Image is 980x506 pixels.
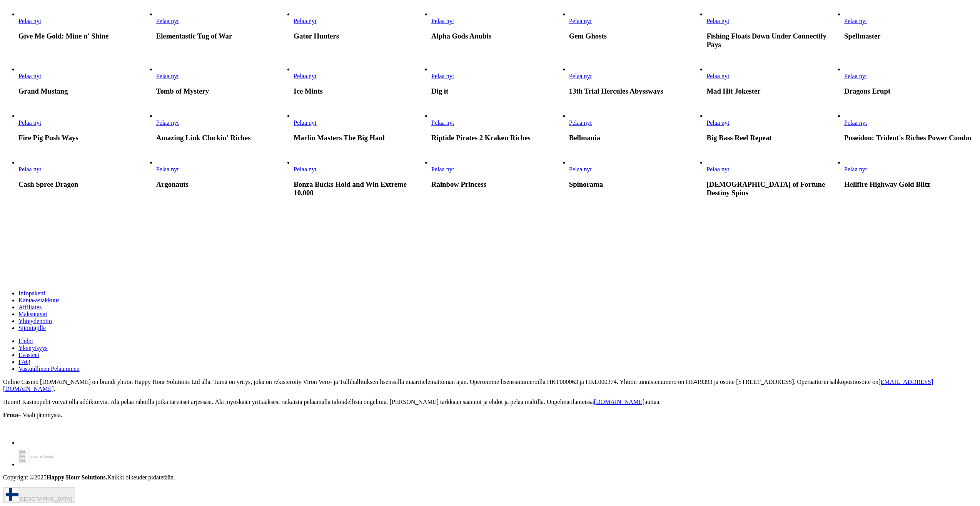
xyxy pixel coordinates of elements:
article: Spellmaster [844,11,977,40]
p: Online Casino [DOMAIN_NAME] on brändi yhtiön Happy Hour Solutions Ltd alla. Tämä on yritys, joka ... [3,379,977,392]
h3: Fishing Floats Down Under Connectify Pays [706,32,839,49]
h3: Big Bass Reel Repeat [706,134,839,142]
a: Argonauts [156,166,179,173]
a: Yhteydenotto [18,318,52,324]
h3: Ice Mints [294,87,426,96]
a: Amazing Link Cluckin' Riches [156,119,179,126]
span: Pelaa nyt [844,73,867,79]
h3: Dig it [431,87,564,96]
h3: Bellmania [569,134,702,142]
h3: Poseidon: Trident's Riches Power Combo [844,134,977,142]
span: Pelaa nyt [18,119,41,126]
a: Sijoittajille [18,325,46,331]
a: Spinorama [569,166,592,173]
span: Infopaketti [18,290,45,297]
article: Give Me Gold: Mine n' Shine [18,11,151,40]
span: Pelaa nyt [569,119,592,126]
a: Tomb of Mystery [156,73,179,79]
span: Pelaa nyt [569,18,592,24]
h3: [DEMOGRAPHIC_DATA] of Fortune Destiny Spins [706,180,839,197]
h3: Gem Ghosts [569,32,702,40]
button: [GEOGRAPHIC_DATA] [3,487,75,503]
a: Hellfire Highway Gold Blitz [844,166,867,173]
a: Mad Hit Jokester [706,73,729,79]
article: Gator Hunters [294,11,426,40]
a: Vastuullinen Pelaaminen [18,365,80,372]
span: Pelaa nyt [294,73,316,79]
a: Marlin Masters The Big Haul [294,119,316,126]
a: Fishing Floats Down Under Connectify Pays [706,18,729,24]
a: Big Bass Reel Repeat [706,119,729,126]
h3: Gator Hunters [294,32,426,40]
h3: Cash Spree Dragon [18,180,151,189]
article: Amazing Link Cluckin' Riches [156,112,289,142]
h3: Spinorama [569,180,702,189]
a: Elementastic Tug of War [156,18,179,24]
h3: Grand Mustang [18,87,151,96]
h3: Give Me Gold: Mine n' Shine [18,32,151,40]
span: Pelaa nyt [18,166,41,173]
a: Grand Mustang [18,73,41,79]
span: Pelaa nyt [569,73,592,79]
span: Pelaa nyt [156,166,179,173]
h3: Bonza Bucks Hold and Win Extreme 10,000 [294,180,426,197]
a: Dig it [431,73,454,79]
span: Pelaa nyt [706,73,729,79]
article: Bellmania [569,112,702,142]
article: Cash Spree Dragon [18,159,151,189]
article: Mad Hit Jokester [706,66,839,96]
a: Lady of Fortune Destiny Spins [706,166,729,173]
article: Spinorama [569,159,702,189]
a: Evästeet [18,352,39,358]
h3: Dragons Erupt [844,87,977,96]
a: [DOMAIN_NAME] [594,399,645,405]
a: Gem Ghosts [569,18,592,24]
span: Yksityisyys [18,345,48,351]
h3: Hellfire Highway Gold Blitz [844,180,977,189]
span: Pelaa nyt [706,119,729,126]
h3: Riptide Pirates 2 Kraken Riches [431,134,564,142]
article: Elementastic Tug of War [156,11,289,40]
a: FAQ [18,359,30,365]
span: [GEOGRAPHIC_DATA] [18,496,72,502]
article: Tomb of Mystery [156,66,289,96]
h3: Mad Hit Jokester [706,87,839,96]
span: Pelaa nyt [431,166,454,173]
a: Gator Hunters [294,18,316,24]
span: Pelaa nyt [431,119,454,126]
a: Affiliates [18,304,42,310]
span: Pelaa nyt [844,18,867,24]
article: Alpha Gods Anubis [431,11,564,40]
span: Pelaa nyt [18,73,41,79]
h3: Tomb of Mystery [156,87,289,96]
h3: Alpha Gods Anubis [431,32,564,40]
span: Pelaa nyt [294,166,316,173]
span: Ehdot [18,338,33,344]
article: Riptide Pirates 2 Kraken Riches [431,112,564,142]
article: Fishing Floats Down Under Connectify Pays [706,11,839,49]
strong: Fruta [3,412,18,418]
article: Marlin Masters The Big Haul [294,112,426,142]
article: Rainbow Princess [431,159,564,189]
span: Pelaa nyt [294,119,316,126]
img: maksu-ja-tolliamet [18,446,55,466]
a: 13th Trial Hercules Abyssways [569,73,592,79]
h3: Marlin Masters The Big Haul [294,134,426,142]
a: [EMAIL_ADDRESS][DOMAIN_NAME] [3,379,933,392]
article: Gem Ghosts [569,11,702,40]
span: Pelaa nyt [569,166,592,173]
a: maksu-ja-tolliamet [18,461,55,467]
article: Big Bass Reel Repeat [706,112,839,142]
a: Bonza Bucks Hold and Win Extreme 10,000 [294,166,316,173]
span: Pelaa nyt [431,73,454,79]
p: Copyright ©2025 Kaikki oikeudet pidätetään. [3,474,977,481]
a: Kanta-asiakkuus [18,297,60,303]
p: Huom! Kasinopelit voivat olla addiktoivia. Älä pelaa rahoilla jotka tarvitset arjessasi. Älä myös... [3,399,977,405]
span: Pelaa nyt [18,18,41,24]
span: Pelaa nyt [431,18,454,24]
